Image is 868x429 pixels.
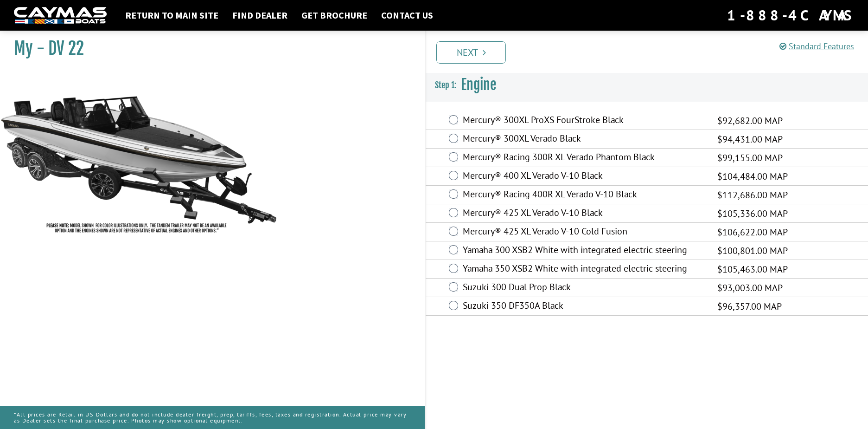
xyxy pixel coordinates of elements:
label: Yamaha 350 XSB2 White with integrated electric steering [463,263,706,276]
a: Get Brochure [297,9,372,21]
span: $92,682.00 MAP [717,114,783,128]
label: Suzuki 350 DF350A Black [463,300,706,313]
label: Mercury® 400 XL Verado V-10 Black [463,170,706,183]
p: *All prices are Retail in US Dollars and do not include dealer freight, prep, tariffs, fees, taxe... [14,407,411,428]
span: $99,155.00 MAP [717,151,783,165]
a: Find Dealer [228,9,292,21]
h1: My - DV 22 [14,38,402,59]
img: white-logo-c9c8dbefe5ff5ceceb0f0178aa75bf4bb51f6bca0971e226c86eb53dfe498488.png [14,7,107,24]
a: Standard Features [779,41,854,52]
label: Mercury® 300XL ProXS FourStroke Black [463,114,706,128]
label: Mercury® 425 XL Verado V-10 Black [463,207,706,221]
span: $94,431.00 MAP [717,132,783,146]
span: $105,336.00 MAP [717,207,788,221]
label: Mercury® 300XL Verado Black [463,133,706,146]
label: Suzuki 300 Dual Prop Black [463,281,706,295]
span: $100,801.00 MAP [717,244,788,258]
label: Mercury® Racing 400R XL Verado V-10 Black [463,188,706,202]
span: $93,003.00 MAP [717,281,783,295]
label: Yamaha 300 XSB2 White with integrated electric steering [463,244,706,258]
span: $105,463.00 MAP [717,262,788,276]
div: 1-888-4CAYMAS [727,5,854,26]
label: Mercury® Racing 300R XL Verado Phantom Black [463,151,706,165]
ul: Pagination [434,40,868,64]
span: $104,484.00 MAP [717,169,788,183]
span: $96,357.00 MAP [717,299,782,313]
a: Next [436,41,506,64]
a: Return to main site [121,9,223,21]
a: Contact Us [377,9,438,21]
h3: Engine [426,68,868,102]
span: $112,686.00 MAP [717,188,788,202]
label: Mercury® 425 XL Verado V-10 Cold Fusion [463,226,706,239]
span: $106,622.00 MAP [717,225,788,239]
